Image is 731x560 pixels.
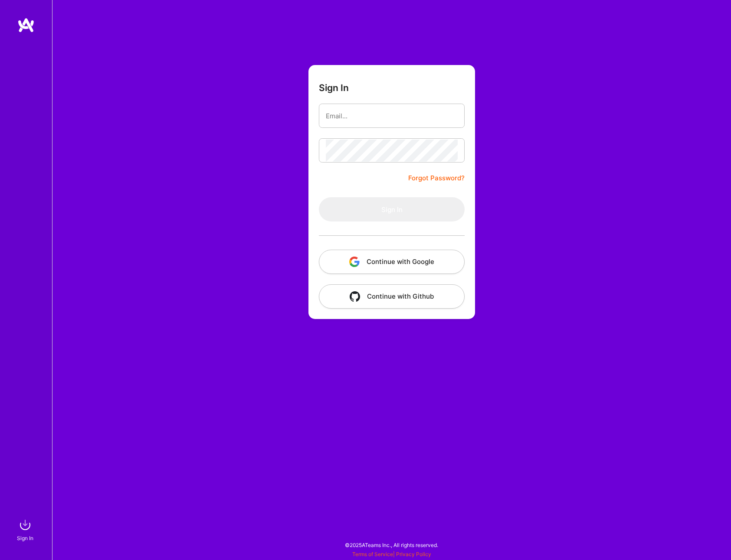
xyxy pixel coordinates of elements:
[16,516,34,534] img: sign in
[17,534,33,543] div: Sign In
[52,534,731,556] div: © 2025 ATeams Inc., All rights reserved.
[396,551,431,557] a: Privacy Policy
[352,551,431,557] span: |
[326,105,458,127] input: Email...
[17,17,35,33] img: logo
[319,284,465,309] button: Continue with Github
[319,82,349,93] h3: Sign In
[349,257,360,267] img: icon
[352,551,393,557] a: Terms of Service
[350,291,360,302] img: icon
[408,173,465,183] a: Forgot Password?
[319,197,465,221] button: Sign In
[18,516,34,543] a: sign inSign In
[319,250,465,274] button: Continue with Google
